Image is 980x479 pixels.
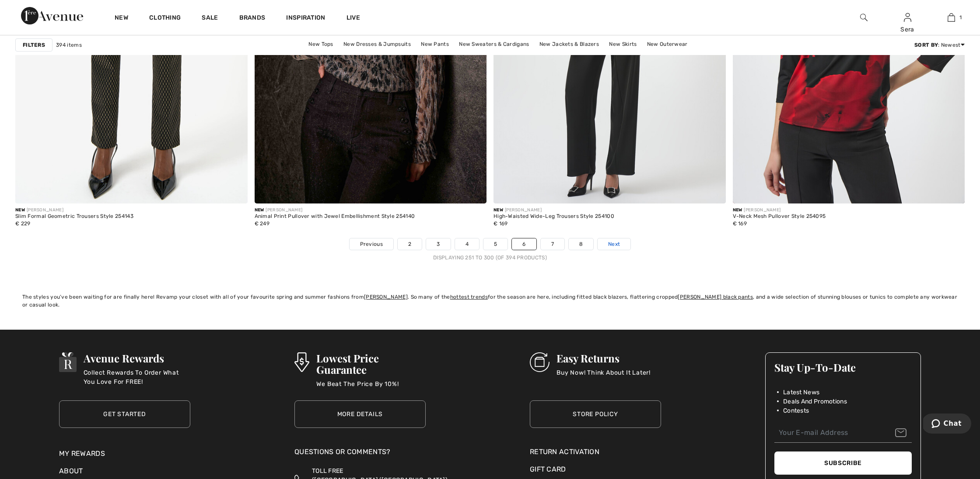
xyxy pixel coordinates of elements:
img: Easy Returns [530,352,549,372]
a: 7 [541,238,564,250]
div: High-Waisted Wide-Leg Trousers Style 254100 [493,214,614,220]
p: We Beat The Price By 10%! [316,379,426,397]
a: Clothing [149,14,181,23]
div: [PERSON_NAME] [493,207,614,214]
a: Sale [202,14,218,23]
a: My Rewards [59,449,105,458]
span: Deals And Promotions [783,397,847,406]
p: Collect Rewards To Order What You Love For FREE! [84,368,190,386]
input: Your E-mail Address [774,423,912,443]
span: Inspiration [286,14,325,23]
a: Live [346,13,360,22]
div: The styles you’ve been waiting for are finally here! Revamp your closet with all of your favourit... [22,293,958,309]
span: New [255,207,264,213]
h3: Stay Up-To-Date [774,362,912,373]
a: Gift Card [530,464,661,475]
span: € 169 [733,221,747,227]
a: 2 [398,238,422,250]
a: [PERSON_NAME] [364,294,408,300]
iframe: Opens a widget where you can chat to one of our agents [923,414,971,435]
img: Avenue Rewards [59,352,77,372]
img: plus_v2.svg [231,186,238,194]
a: New Pants [416,38,453,50]
a: 6 [512,238,536,250]
div: Displaying 251 to 300 (of 394 products) [15,254,965,262]
div: [PERSON_NAME] [15,207,133,214]
a: Brands [239,14,266,23]
strong: Filters [23,41,45,49]
span: € 169 [493,221,508,227]
a: New Outerwear [643,38,692,50]
div: [PERSON_NAME] [255,207,415,214]
p: Buy Now! Think About It Later! [556,368,651,386]
h3: Lowest Price Guarantee [316,352,426,375]
img: Lowest Price Guarantee [294,352,309,372]
span: Previous [360,240,383,248]
a: 8 [569,238,593,250]
img: 1ère Avenue [21,7,83,24]
a: New Dresses & Jumpsuits [339,38,415,50]
div: Animal Print Pullover with Jewel Embellishment Style 254140 [255,214,415,220]
span: 1 [959,14,962,21]
h3: Avenue Rewards [84,352,190,364]
a: 1 [930,12,973,23]
span: New [733,207,742,213]
span: Latest News [783,388,819,397]
a: New Jackets & Blazers [535,38,603,50]
span: Contests [783,406,809,415]
a: New Sweaters & Cardigans [455,38,533,50]
span: New [493,207,503,213]
a: [PERSON_NAME] black pants [678,294,753,300]
a: 4 [455,238,479,250]
a: Sign In [904,13,911,21]
div: : Newest [914,41,965,49]
img: plus_v2.svg [948,186,955,194]
a: Previous [350,238,393,250]
span: Next [608,240,620,248]
a: Next [598,238,630,250]
button: Subscribe [774,451,912,475]
a: New Skirts [605,38,641,50]
span: € 249 [255,221,270,227]
a: More Details [294,400,426,428]
img: My Bag [948,12,955,23]
h3: Easy Returns [556,352,651,364]
div: Sera [886,25,929,34]
img: My Info [904,12,911,23]
a: Store Policy [530,400,661,428]
span: New [15,207,25,213]
a: Return Activation [530,447,661,457]
img: plus_v2.svg [469,186,477,194]
div: Slim Formal Geometric Trousers Style 254143 [15,214,133,220]
div: [PERSON_NAME] [733,207,826,214]
a: New [115,14,128,23]
a: 3 [426,238,450,250]
strong: Sort By [914,42,938,48]
nav: Page navigation [15,238,965,262]
img: plus_v2.svg [709,186,717,194]
span: 394 items [56,41,82,49]
a: 5 [483,238,507,250]
span: € 229 [15,221,31,227]
div: V-Neck Mesh Pullover Style 254095 [733,214,826,220]
div: Questions or Comments? [294,447,426,462]
img: search the website [860,12,868,23]
a: New Tops [304,38,337,50]
a: hottest trends [450,294,488,300]
a: Get Started [59,400,190,428]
